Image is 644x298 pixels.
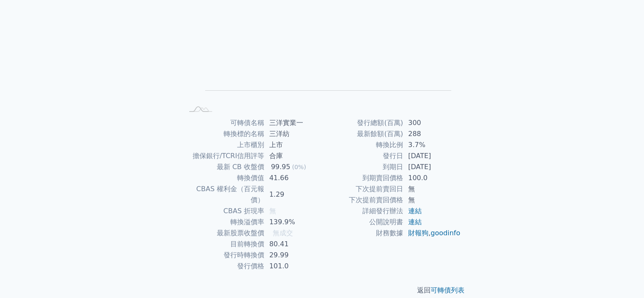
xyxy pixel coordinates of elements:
td: 轉換比例 [322,139,403,150]
a: 可轉債列表 [431,286,464,294]
td: 轉換標的名稱 [183,128,264,139]
td: 詳細發行辦法 [322,206,403,217]
td: 發行價格 [183,261,264,272]
td: 最新 CB 收盤價 [183,162,264,173]
a: 連結 [408,218,422,226]
td: CBAS 折現率 [183,206,264,217]
td: 下次提前賣回價格 [322,195,403,206]
td: 101.0 [264,261,322,272]
td: 公開說明書 [322,217,403,228]
span: (0%) [292,164,306,170]
td: [DATE] [403,150,461,162]
td: , [403,228,461,239]
td: 288 [403,128,461,139]
td: 發行日 [322,150,403,162]
td: 三洋紡 [264,128,322,139]
td: 擔保銀行/TCRI信用評等 [183,150,264,162]
td: 80.41 [264,239,322,250]
g: Chart [197,2,451,103]
td: [DATE] [403,162,461,173]
span: 無 [269,207,276,215]
td: 財務數據 [322,228,403,239]
td: 下次提前賣回日 [322,184,403,195]
td: 3.7% [403,139,461,150]
td: CBAS 權利金（百元報價） [183,184,264,206]
td: 上市 [264,139,322,150]
p: 返回 [173,285,471,295]
td: 300 [403,117,461,128]
td: 139.9% [264,217,322,228]
td: 41.66 [264,173,322,184]
a: 財報狗 [408,229,428,237]
td: 轉換價值 [183,173,264,184]
td: 最新股票收盤價 [183,228,264,239]
td: 合庫 [264,150,322,162]
td: 無 [403,195,461,206]
td: 發行總額(百萬) [322,117,403,128]
td: 到期賣回價格 [322,173,403,184]
span: 無成交 [273,229,293,237]
div: 99.95 [269,162,292,173]
td: 100.0 [403,173,461,184]
td: 目前轉換價 [183,239,264,250]
td: 三洋實業一 [264,117,322,128]
td: 轉換溢價率 [183,217,264,228]
td: 最新餘額(百萬) [322,128,403,139]
td: 1.29 [264,184,322,206]
td: 到期日 [322,162,403,173]
a: goodinfo [431,229,460,237]
td: 發行時轉換價 [183,250,264,261]
td: 可轉債名稱 [183,117,264,128]
td: 無 [403,184,461,195]
td: 29.99 [264,250,322,261]
a: 連結 [408,207,422,215]
td: 上市櫃別 [183,139,264,150]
